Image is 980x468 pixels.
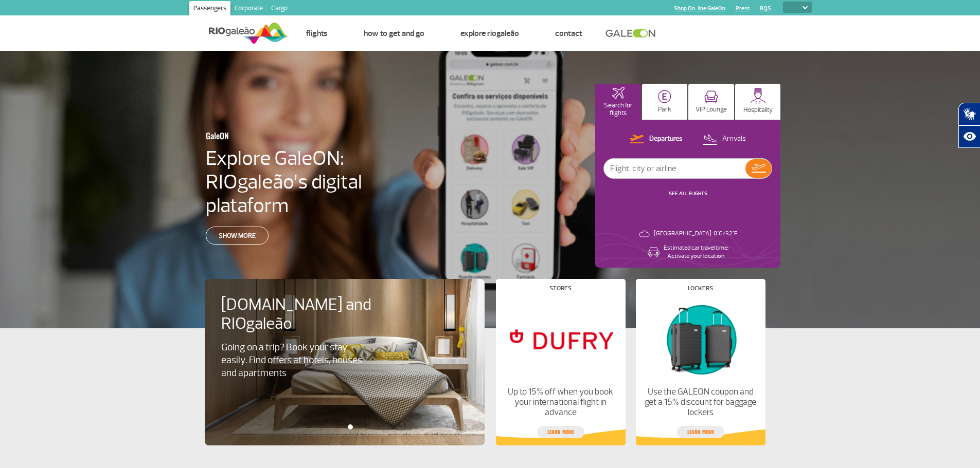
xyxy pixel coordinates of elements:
a: Contact [555,28,582,39]
p: VIP Lounge [696,106,727,114]
img: Stores [504,299,616,379]
p: [GEOGRAPHIC_DATA]: 0°C/32°F [654,230,737,238]
img: vipRoom.svg [704,90,718,103]
img: hospitality.svg [750,88,766,104]
a: RQS [760,5,771,12]
button: SEE ALL FLIGHTS [666,190,710,198]
button: VIP Lounge [688,84,734,120]
img: carParkingHome.svg [658,90,671,103]
a: Flights [306,28,328,39]
img: Lockers [644,299,756,379]
h4: [DOMAIN_NAME] and RIOgaleão [221,295,385,333]
p: Up to 15% off when you book your international flight in advance [504,387,616,418]
div: Plugin de acessibilidade da Hand Talk. [958,103,980,148]
a: [DOMAIN_NAME] and RIOgaleãoGoing on a trip? Book your stay easily. Find offers at hotels, houses ... [221,295,468,380]
a: Learn more [537,426,584,438]
button: Search for flights [595,84,641,120]
a: Corporate [230,1,267,17]
p: Arrivals [722,134,746,144]
p: Hospitality [743,106,773,114]
a: Explore RIOgaleão [460,28,519,39]
p: Estimated car travel time: Activate your location [664,244,728,260]
a: Cargo [267,1,292,17]
h4: Lockers [688,286,713,291]
button: Park [642,84,688,120]
input: Flight, city or airline [604,159,745,178]
p: Going on a trip? Book your stay easily. Find offers at hotels, houses and apartments [221,341,367,380]
h3: GaleON [206,125,378,146]
p: Park [658,106,671,114]
p: Search for flights [600,102,636,117]
img: airplaneHomeActive.svg [612,87,625,99]
h4: Explore GaleON: RIOgaleão’s digital plataform [206,146,428,217]
p: Departures [649,134,683,144]
a: SEE ALL FLIGHTS [669,190,707,197]
a: Learn more [677,426,724,438]
a: Show more [206,227,269,245]
button: Abrir recursos assistivos. [958,125,980,148]
a: Shop On-line GaleOn [674,5,725,12]
h4: Stores [549,286,572,291]
p: Use the GALEON coupon and get a 15% discount for baggage lockers [644,387,756,418]
button: Abrir tradutor de língua de sinais. [958,103,980,125]
a: How to get and go [364,28,424,39]
button: Arrivals [700,133,749,146]
button: Departures [627,133,686,146]
button: Hospitality [735,84,781,120]
a: Passengers [189,1,230,17]
a: Press [736,5,750,12]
